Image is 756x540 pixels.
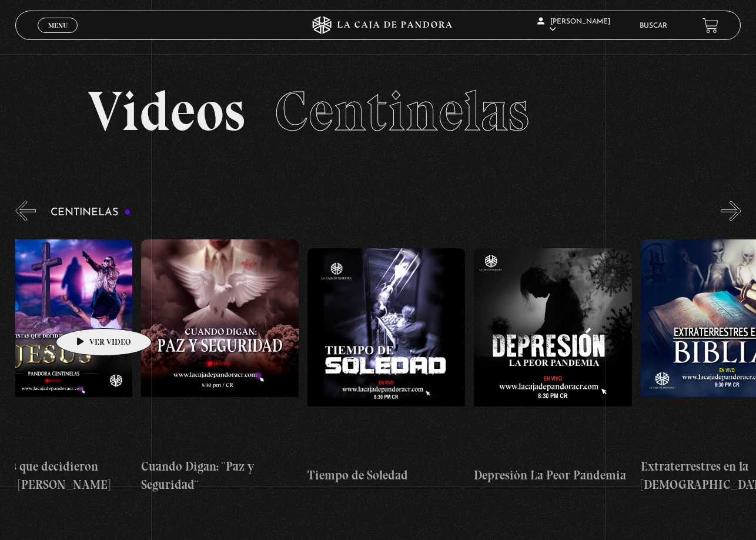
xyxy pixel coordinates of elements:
[307,466,465,485] h4: Tiempo de Soledad
[48,22,68,29] span: Menu
[721,201,741,221] button: Next
[307,230,465,504] a: Tiempo de Soledad
[88,84,668,139] h2: Videos
[44,32,72,40] span: Cerrar
[640,22,667,29] a: Buscar
[703,18,718,34] a: View your shopping cart
[51,207,131,218] h3: Centinelas
[474,466,631,485] h4: Depresión La Peor Pandemia
[15,201,36,221] button: Previous
[474,230,631,504] a: Depresión La Peor Pandemia
[141,457,299,494] h4: Cuando Digan: ¨Paz y Seguridad¨
[537,18,610,33] span: [PERSON_NAME]
[275,78,529,145] span: Centinelas
[141,230,299,504] a: Cuando Digan: ¨Paz y Seguridad¨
